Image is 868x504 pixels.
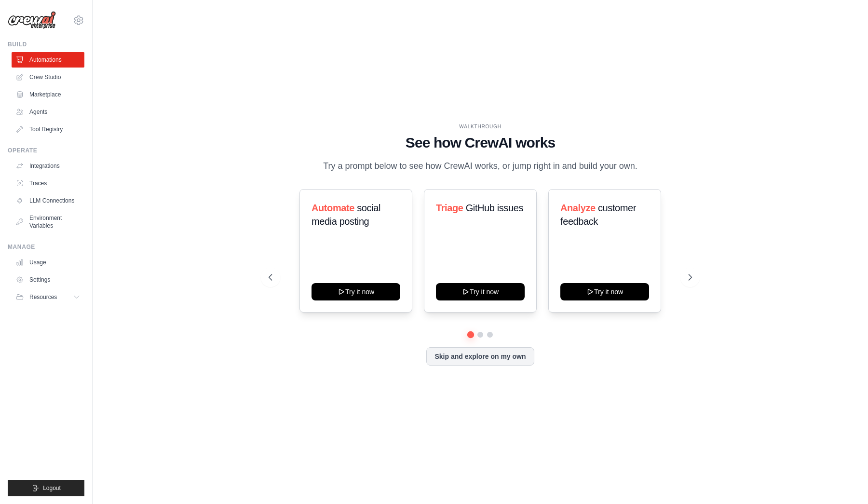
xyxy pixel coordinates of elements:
button: Skip and explore on my own [426,347,534,366]
a: LLM Connections [12,193,84,208]
span: Logout [43,484,61,492]
a: Tool Registry [12,122,84,137]
a: Usage [12,255,84,270]
span: Automate [312,203,354,213]
iframe: Chat Widget [820,458,868,504]
a: Marketplace [12,87,84,102]
button: Logout [8,480,84,496]
h1: See how CrewAI works [269,134,692,151]
a: Crew Studio [12,69,84,85]
a: Automations [12,52,84,68]
span: GitHub issues [466,203,523,213]
a: Settings [12,272,84,287]
p: Try a prompt below to see how CrewAI works, or jump right in and build your own. [318,159,642,173]
div: Build [8,41,84,48]
span: Triage [436,203,463,213]
div: Operate [8,147,84,154]
div: Manage [8,243,84,251]
button: Resources [12,289,84,305]
button: Try it now [560,283,649,300]
div: WALKTHROUGH [269,123,692,130]
span: customer feedback [560,203,636,227]
button: Try it now [436,283,525,300]
a: Integrations [12,158,84,174]
span: Resources [29,293,57,301]
img: Logo [8,11,56,29]
a: Agents [12,104,84,120]
a: Environment Variables [12,210,84,233]
span: social media posting [312,203,380,227]
span: Analyze [560,203,596,213]
button: Try it now [312,283,400,300]
a: Traces [12,176,84,191]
